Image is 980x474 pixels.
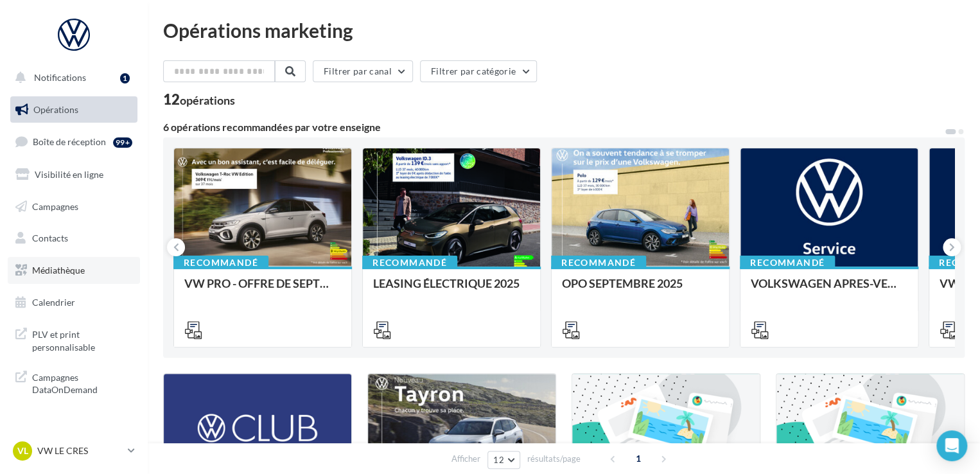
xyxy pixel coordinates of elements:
div: Recommandé [740,256,835,270]
span: Calendrier [32,297,75,308]
div: 12 [163,92,235,107]
a: Médiathèque [8,257,140,284]
div: Open Intercom Messenger [936,430,967,461]
div: Recommandé [551,256,646,270]
a: Campagnes [8,193,140,220]
div: Recommandé [173,256,268,270]
a: Contacts [8,225,140,252]
span: Boîte de réception [33,136,106,147]
div: OPO SEPTEMBRE 2025 [562,277,719,303]
a: PLV et print personnalisable [8,320,140,358]
span: Contacts [32,233,68,243]
div: Opérations marketing [163,21,965,40]
a: Calendrier [8,289,140,316]
a: Campagnes DataOnDemand [8,364,140,401]
div: opérations [180,94,235,106]
span: Opérations [33,104,78,115]
span: Campagnes [32,200,78,211]
span: Médiathèque [32,265,85,276]
a: Boîte de réception99+ [8,128,140,155]
span: Notifications [34,72,86,83]
span: Afficher [451,453,480,465]
button: 12 [487,451,520,469]
div: LEASING ÉLECTRIQUE 2025 [373,277,530,303]
a: Opérations [8,96,140,123]
a: VL VW LE CRES [10,439,137,463]
span: 12 [493,455,504,465]
div: VOLKSWAGEN APRES-VENTE [751,277,907,303]
span: Campagnes DataOnDemand [32,369,132,396]
span: 1 [628,448,649,469]
span: VL [17,444,28,457]
a: Visibilité en ligne [8,161,140,188]
div: 6 opérations recommandées par votre enseigne [163,122,944,132]
p: VW LE CRES [37,444,123,457]
span: PLV et print personnalisable [32,326,132,353]
button: Notifications 1 [8,64,135,91]
div: 1 [120,73,130,83]
div: VW PRO - OFFRE DE SEPTEMBRE 25 [184,277,341,303]
span: résultats/page [527,453,581,465]
button: Filtrer par catégorie [420,60,537,82]
div: 99+ [113,137,132,148]
span: Visibilité en ligne [35,169,103,180]
div: Recommandé [362,256,457,270]
button: Filtrer par canal [313,60,413,82]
